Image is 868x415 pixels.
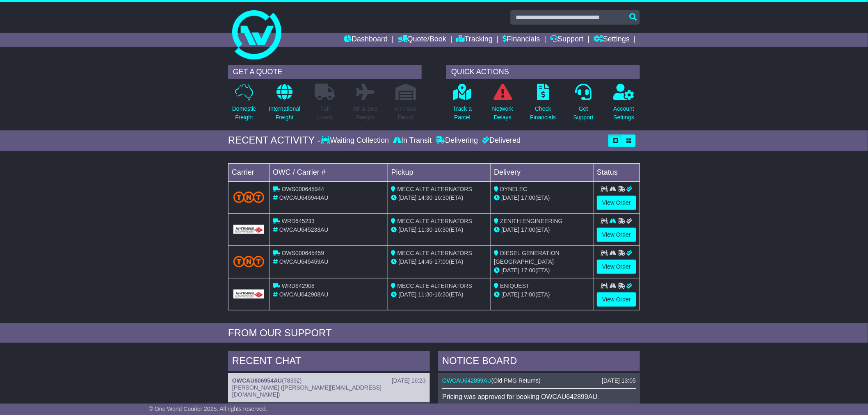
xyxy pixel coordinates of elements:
[344,33,388,47] a: Dashboard
[321,136,391,145] div: Waiting Collection
[597,292,636,307] a: View Order
[279,226,329,233] span: OWCAU645233AU
[232,377,426,384] div: ( )
[500,283,530,289] span: ENIQUEST
[457,33,493,47] a: Tracking
[228,163,270,181] td: Carrier
[270,163,388,181] td: OWC / Carrier #
[597,196,636,210] a: View Order
[442,377,491,384] a: OWCAU642899AU
[149,406,267,412] span: © One World Courier 2025. All rights reserved.
[233,256,264,267] img: TNT_Domestic.png
[494,226,590,234] div: (ETA)
[399,194,417,201] span: [DATE]
[397,218,473,224] span: MECC ALTE ALTERNATORS
[602,377,636,384] div: [DATE] 13:05
[228,327,640,339] div: FROM OUR SUPPORT
[442,393,636,401] p: Pricing was approved for booking OWCAU642899AU.
[492,83,514,126] a: NetworkDelays
[233,192,264,203] img: TNT_Domestic.png
[494,266,590,275] div: (ETA)
[494,250,560,265] span: DIESEL GENERATION [GEOGRAPHIC_DATA]
[434,136,480,145] div: Delivering
[395,105,417,122] p: Air / Sea Depot
[392,377,426,384] div: [DATE] 16:23
[232,377,282,384] a: OWCAU606954AU
[434,226,449,233] span: 16:30
[418,258,433,265] span: 14:45
[438,351,640,373] div: NOTICE BOARD
[388,163,491,181] td: Pickup
[228,65,422,79] div: GET A QUOTE
[353,105,377,122] p: Air & Sea Freight
[434,194,449,201] span: 16:30
[232,384,381,398] span: [PERSON_NAME] ([PERSON_NAME][EMAIL_ADDRESS][DOMAIN_NAME])
[282,186,324,192] span: OWS000645944
[279,291,329,298] span: OWCAU642908AU
[493,377,539,384] span: Old PMG Returns
[228,351,430,373] div: RECENT CHAT
[399,258,417,265] span: [DATE]
[434,291,449,298] span: 16:30
[418,226,433,233] span: 11:30
[279,258,329,265] span: OWCAU645459AU
[530,105,556,122] p: Check Financials
[530,83,557,126] a: CheckFinancials
[446,65,640,79] div: QUICK ACTIONS
[480,136,521,145] div: Delivered
[397,250,473,256] span: MECC ALTE ALTERNATORS
[399,291,417,298] span: [DATE]
[573,83,594,126] a: GetSupport
[550,33,584,47] a: Support
[418,194,433,201] span: 14:30
[233,225,264,234] img: GetCarrierServiceLogo
[391,226,487,234] div: - (ETA)
[453,105,472,122] p: Track a Parcel
[399,226,417,233] span: [DATE]
[269,105,300,122] p: International Freight
[282,283,315,289] span: WRD642908
[597,228,636,242] a: View Order
[315,105,335,122] p: Full Loads
[494,194,590,202] div: (ETA)
[279,194,329,201] span: OWCAU645944AU
[501,291,519,298] span: [DATE]
[613,83,635,126] a: AccountSettings
[418,291,433,298] span: 11:30
[501,226,519,233] span: [DATE]
[500,218,562,224] span: ZENITH ENGINEERING
[282,250,324,256] span: OWS000645459
[491,163,594,181] td: Delivery
[284,377,300,384] span: 78392
[282,218,315,224] span: WRD645233
[391,290,487,299] div: - (ETA)
[391,136,434,145] div: In Transit
[521,226,535,233] span: 17:00
[501,194,519,201] span: [DATE]
[503,33,540,47] a: Financials
[434,258,449,265] span: 17:00
[594,163,640,181] td: Status
[501,267,519,274] span: [DATE]
[391,194,487,202] div: - (ETA)
[452,83,472,126] a: Track aParcel
[268,83,301,126] a: InternationalFreight
[594,33,630,47] a: Settings
[391,258,487,266] div: - (ETA)
[492,105,513,122] p: Network Delays
[232,83,256,126] a: DomesticFreight
[233,290,264,299] img: GetCarrierServiceLogo
[573,105,594,122] p: Get Support
[442,377,636,384] div: ( )
[521,267,535,274] span: 17:00
[398,33,446,47] a: Quote/Book
[500,186,527,192] span: DYNELEC
[614,105,635,122] p: Account Settings
[232,105,256,122] p: Domestic Freight
[397,283,473,289] span: MECC ALTE ALTERNATORS
[397,186,473,192] span: MECC ALTE ALTERNATORS
[521,194,535,201] span: 17:00
[494,290,590,299] div: (ETA)
[597,260,636,274] a: View Order
[228,135,321,146] div: RECENT ACTIVITY -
